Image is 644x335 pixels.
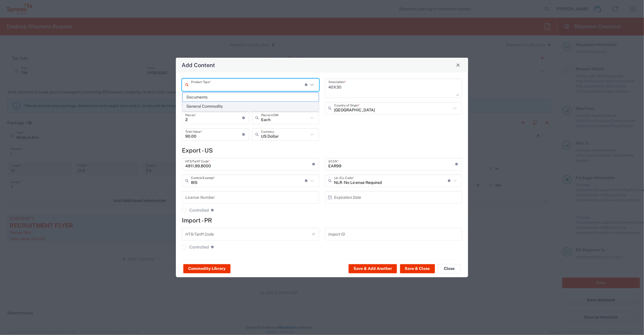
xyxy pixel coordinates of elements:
button: Close [454,61,462,69]
span: Documents [183,93,319,102]
h4: Add Content [182,61,215,69]
h4: Import - PR [182,217,462,224]
label: Controlled [182,245,209,249]
button: Save & Add Another [349,264,397,273]
button: Commodity Library [183,264,230,273]
button: Close [438,264,461,273]
button: Save & Close [400,264,435,273]
label: Controlled [182,208,209,212]
h4: Export - US [182,147,462,154]
span: General Commodity [183,102,319,111]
